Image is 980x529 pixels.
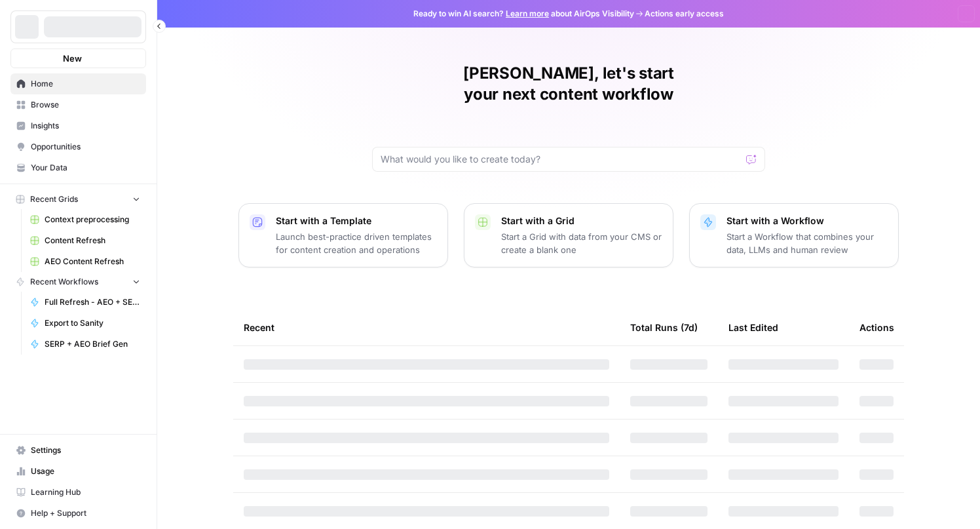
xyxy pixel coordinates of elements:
[381,153,741,166] input: What would you like to create today?
[501,214,662,227] p: Start with a Grid
[24,313,146,334] a: Export to Sanity
[24,209,146,230] a: Context preprocessing
[10,157,146,178] a: Your Data
[24,334,146,355] a: SERP + AEO Brief Gen
[45,296,140,308] span: Full Refresh - AEO + SERP Briefs
[31,465,140,477] span: Usage
[464,203,673,267] button: Start with a GridStart a Grid with data from your CMS or create a blank one
[728,309,778,345] div: Last Edited
[10,503,146,524] button: Help + Support
[31,78,140,90] span: Home
[10,73,146,94] a: Home
[10,49,146,68] button: New
[31,507,140,519] span: Help + Support
[10,94,146,115] a: Browse
[244,309,609,345] div: Recent
[10,440,146,461] a: Settings
[413,8,634,20] span: Ready to win AI search? about AirOps Visibility
[10,136,146,157] a: Opportunities
[63,52,82,65] span: New
[238,203,448,267] button: Start with a TemplateLaunch best-practice driven templates for content creation and operations
[10,482,146,503] a: Learning Hub
[726,230,888,256] p: Start a Workflow that combines your data, LLMs and human review
[276,214,437,227] p: Start with a Template
[645,8,724,20] span: Actions early access
[30,276,98,288] span: Recent Workflows
[24,230,146,251] a: Content Refresh
[30,193,78,205] span: Recent Grids
[31,120,140,132] span: Insights
[10,189,146,209] button: Recent Grids
[276,230,437,256] p: Launch best-practice driven templates for content creation and operations
[31,162,140,174] span: Your Data
[31,486,140,498] span: Learning Hub
[24,292,146,313] a: Full Refresh - AEO + SERP Briefs
[501,230,662,256] p: Start a Grid with data from your CMS or create a blank one
[10,115,146,136] a: Insights
[726,214,888,227] p: Start with a Workflow
[45,214,140,225] span: Context preprocessing
[10,272,146,292] button: Recent Workflows
[859,309,894,345] div: Actions
[689,203,899,267] button: Start with a WorkflowStart a Workflow that combines your data, LLMs and human review
[45,235,140,246] span: Content Refresh
[24,251,146,272] a: AEO Content Refresh
[45,338,140,350] span: SERP + AEO Brief Gen
[45,256,140,267] span: AEO Content Refresh
[630,309,698,345] div: Total Runs (7d)
[372,63,765,105] h1: [PERSON_NAME], let's start your next content workflow
[45,317,140,329] span: Export to Sanity
[31,444,140,456] span: Settings
[31,141,140,153] span: Opportunities
[506,9,549,18] a: Learn more
[10,461,146,482] a: Usage
[31,99,140,111] span: Browse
